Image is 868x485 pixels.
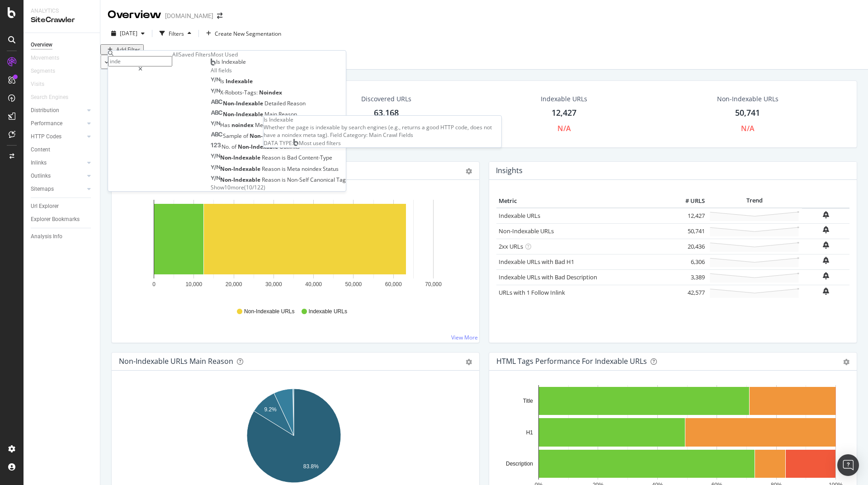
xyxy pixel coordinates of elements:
[31,93,77,102] a: Search Engines
[211,66,346,74] div: All fields
[31,232,62,241] div: Analysis Info
[220,165,262,173] span: Non-Indexable
[31,40,52,50] div: Overview
[302,165,323,173] span: noindex
[169,30,184,38] div: Filters
[220,121,231,129] span: Has
[152,281,156,287] text: 0
[282,154,287,161] span: is
[179,51,211,58] div: Saved Filters
[837,454,859,476] div: Open Intercom Messenger
[496,194,671,208] th: Metric
[31,215,80,224] div: Explorer Bookmarks
[671,254,707,269] td: 6,306
[671,194,707,208] th: # URLS
[282,165,287,173] span: is
[244,184,265,191] span: ( 10 / 122 )
[211,184,244,191] span: Show 10 more
[120,29,137,37] span: 2025 Sep. 6th
[108,56,172,66] input: Search by field name
[735,107,760,119] div: 50,741
[185,281,202,287] text: 10,000
[250,132,291,140] span: Non-Indexable
[31,202,94,211] a: Url Explorer
[361,94,411,104] div: Discovered URLs
[385,281,402,287] text: 60,000
[305,281,322,287] text: 40,000
[336,176,346,184] span: Tag
[823,287,829,295] div: bell-plus
[223,99,264,107] span: Non-Indexable
[499,227,554,235] a: Non-Indexable URLs
[31,184,54,194] div: Sitemaps
[223,110,264,118] span: Non-Indexable
[31,232,94,241] a: Analysis Info
[108,7,161,23] div: Overview
[303,463,319,470] text: 83.8%
[496,357,647,366] div: HTML Tags Performance for Indexable URLs
[823,241,829,249] div: bell-plus
[31,80,53,89] a: Visits
[31,171,85,181] a: Outlinks
[499,273,597,281] a: Indexable URLs with Bad Description
[496,165,523,177] h4: Insights
[523,398,533,404] text: Title
[31,132,85,141] a: HTTP Codes
[541,94,587,104] div: Indexable URLs
[345,281,362,287] text: 50,000
[31,158,47,168] div: Inlinks
[31,93,68,102] div: Search Engines
[310,176,336,184] span: Canonical
[823,211,829,218] div: bell-plus
[156,26,195,41] button: Filters
[287,154,298,161] span: Bad
[243,132,250,140] span: of
[31,80,44,89] div: Visits
[425,281,442,287] text: 70,000
[165,11,213,20] div: [DOMAIN_NAME]
[220,176,262,184] span: Non-Indexable
[31,215,94,224] a: Explorer Bookmarks
[323,165,339,173] span: Status
[506,461,533,467] text: Description
[231,121,255,129] span: noindex
[374,107,399,119] div: 63,168
[717,94,778,104] div: Non-Indexable URLs
[31,202,59,211] div: Url Explorer
[264,406,277,413] text: 9.2%
[671,239,707,254] td: 20,436
[282,176,287,184] span: is
[264,139,293,147] span: DATA TYPE:
[31,119,62,128] div: Performance
[31,7,93,15] div: Analytics
[31,106,59,115] div: Distribution
[226,77,253,85] span: Indexable
[31,66,55,76] div: Segments
[31,106,85,115] a: Distribution
[287,176,310,184] span: Non-Self
[31,171,51,181] div: Outlinks
[31,184,85,194] a: Sitemaps
[741,123,755,134] div: N/A
[707,194,802,208] th: Trend
[211,51,346,58] div: Most Used
[671,223,707,239] td: 50,741
[215,30,281,38] span: Create New Segmentation
[287,165,302,173] span: Meta
[823,257,829,264] div: bell-plus
[31,40,94,50] a: Overview
[499,242,523,250] a: 2xx URLs
[31,119,85,128] a: Performance
[100,44,144,55] button: Add Filter
[220,77,226,85] span: Is
[671,285,707,300] td: 42,577
[823,272,829,279] div: bell-plus
[499,288,565,297] a: URLs with 1 Follow Inlink
[119,357,233,366] div: Non-Indexable URLs Main Reason
[223,132,243,140] span: Sample
[671,208,707,224] td: 12,427
[244,308,294,315] span: Non-Indexable URLs
[264,116,501,123] div: Is Indexable
[119,194,469,299] div: A chart.
[451,334,478,341] a: View More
